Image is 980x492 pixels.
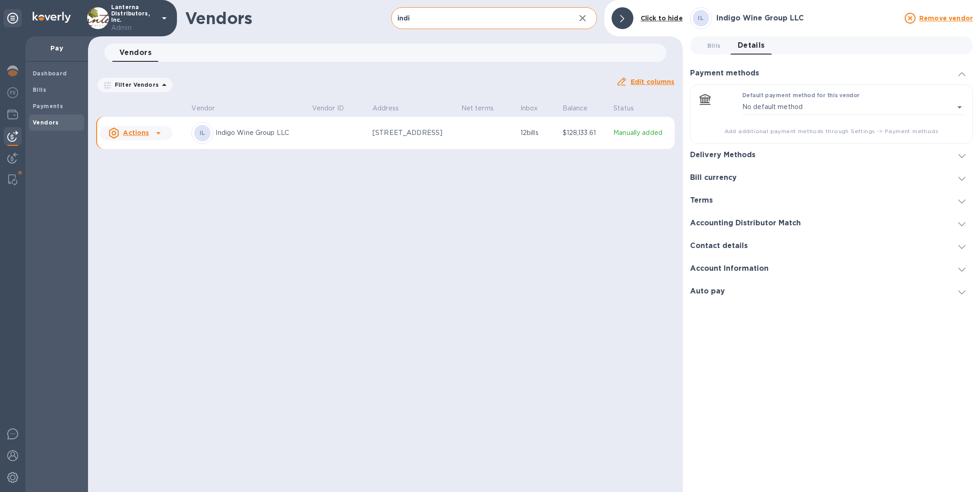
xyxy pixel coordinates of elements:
[716,14,899,23] h3: Indigo Wine Group LLC
[690,242,748,250] h3: Contact details
[698,92,965,136] div: Default payment method for this vendorNo default method​Add additional payment methods through Se...
[690,219,801,228] h3: Accounting Distributor Match
[312,104,344,113] p: Vendor ID
[563,128,607,138] p: $128,133.61
[461,104,494,113] p: Net terms
[200,129,206,136] b: IL
[563,104,600,113] span: Balance
[7,109,18,120] img: Wallets
[185,9,391,28] h1: Vendors
[742,99,965,115] div: No default method
[690,196,713,205] h3: Terms
[372,104,399,113] p: Address
[738,39,765,52] span: Details
[742,102,803,112] p: No default method
[690,264,769,273] h3: Account Information
[707,41,721,50] span: Bills
[111,23,157,33] p: Admin
[33,119,59,126] b: Vendors
[613,104,634,113] p: Status
[191,104,215,113] p: Vendor
[372,128,454,138] p: [STREET_ADDRESS]
[33,86,46,93] b: Bills
[631,78,675,85] u: Edit columns
[690,151,755,159] h3: Delivery Methods
[111,81,159,89] p: Filter Vendors
[461,104,505,113] span: Net terms
[690,174,737,182] h3: Bill currency
[33,103,63,109] b: Payments
[33,44,81,53] p: Pay
[690,287,725,296] h3: Auto pay
[4,9,22,27] div: Unpin categories
[641,15,683,22] b: Click to hide
[520,104,538,113] p: Inbox
[7,87,18,98] img: Foreign exchange
[520,128,555,138] p: 12 bills
[191,104,226,113] span: Vendor
[119,46,152,59] span: Vendors
[919,15,973,22] u: Remove vendor
[520,104,550,113] span: Inbox
[111,4,157,33] p: Lanterna Distributors, Inc.
[698,15,704,21] b: IL
[123,129,149,136] u: Actions
[690,69,759,78] h3: Payment methods
[216,128,304,138] p: Indigo Wine Group LLC
[563,104,588,113] p: Balance
[698,127,965,136] span: Add additional payment methods through Settings -> Payment methods
[613,128,671,138] p: Manually added
[742,93,860,99] label: Default payment method for this vendor
[33,70,67,77] b: Dashboard
[33,12,71,23] img: Logo
[372,104,411,113] span: Address
[312,104,356,113] span: Vendor ID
